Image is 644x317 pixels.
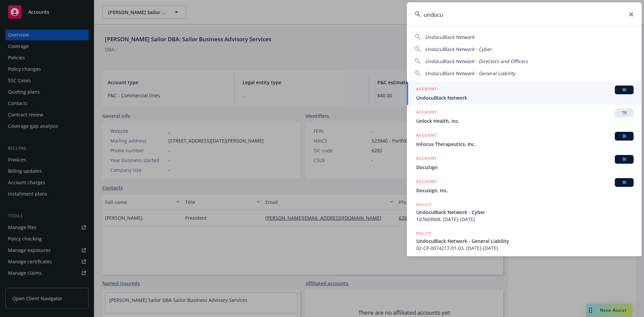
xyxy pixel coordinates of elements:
span: UndocuBlack Network [425,34,474,40]
a: POLICYUndocuBlack Network - General Liability02-CP-0074217-01-03, [DATE]-[DATE] [407,226,642,255]
span: UndocuBlack Network - Directors and Officers [425,58,528,64]
span: UndocuBlack Network - Cyber [416,209,634,216]
a: ACCOUNTBIDocusign, Inc. [407,174,642,198]
span: UndocuBlack Network - General Liability [425,70,515,76]
h5: ACCOUNT [416,155,437,163]
span: UndocuBlack Network - Cyber [425,46,492,52]
span: 02-CP-0074217-01-03, [DATE]-[DATE] [416,245,634,252]
h5: ACCOUNT [416,178,437,186]
span: DocuSign [416,164,634,171]
span: BI [618,87,631,93]
input: Search... [407,2,642,27]
span: BI [618,156,631,162]
a: ACCOUNTTRUnlock Health, Inc. [407,105,642,128]
a: ACCOUNTBIDocuSign [407,151,642,174]
h5: ACCOUNT [416,132,437,140]
span: UndocuBlack Network - General Liability [416,237,634,245]
span: UndocuBlack Network [416,94,634,101]
a: POLICYUndocuBlack Network - Cyber107669808, [DATE]-[DATE] [407,198,642,226]
a: ACCOUNTBIInFocus Therapeutics, Inc. [407,128,642,151]
span: Unlock Health, Inc. [416,117,634,124]
h5: POLICY [416,201,432,208]
span: Docusign, Inc. [416,187,634,194]
span: BI [618,133,631,139]
h5: ACCOUNT [416,109,437,117]
h5: POLICY [416,230,432,237]
h5: ACCOUNT [416,86,437,94]
span: InFocus Therapeutics, Inc. [416,141,634,148]
span: BI [618,179,631,186]
span: 107669808, [DATE]-[DATE] [416,216,634,223]
span: TR [618,110,631,116]
a: ACCOUNTBIUndocuBlack Network [407,82,642,105]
